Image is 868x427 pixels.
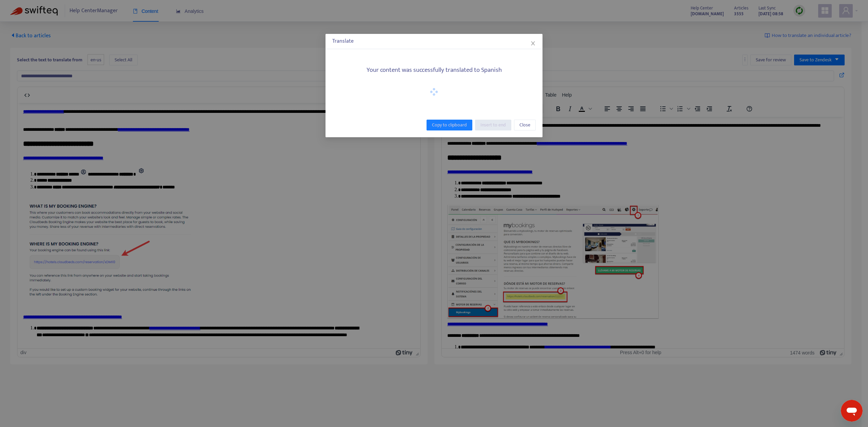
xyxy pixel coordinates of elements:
span: close [530,41,536,46]
button: Close [514,120,536,130]
button: Copy to clipboard [427,120,472,130]
button: Insert to end [475,120,511,130]
img: 28082525388059 [5,92,180,208]
span: Close [519,121,530,129]
button: Close [529,40,537,47]
iframe: Botón para iniciar la ventana de mensajería [841,400,863,422]
h5: Your content was successfully translated to Spanish [332,66,536,74]
div: Translate [332,37,536,45]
